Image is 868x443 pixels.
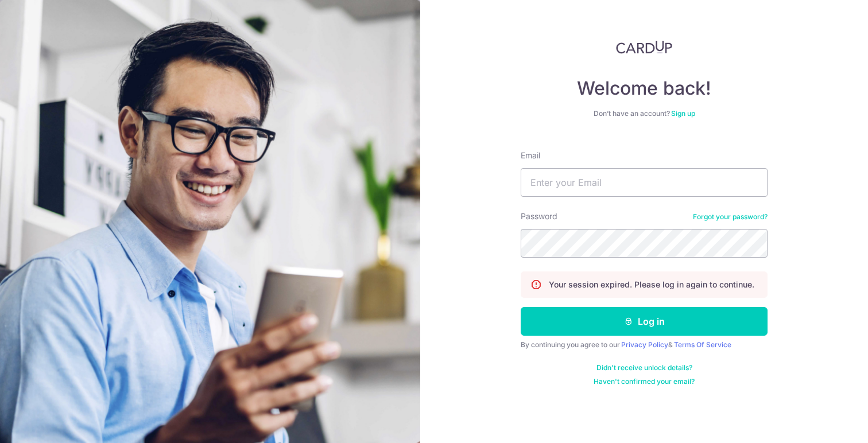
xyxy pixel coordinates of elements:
[549,279,754,290] p: Your session expired. Please log in again to continue.
[521,340,768,349] div: By continuing you agree to our &
[693,212,768,222] a: Forgot your password?
[521,150,540,161] label: Email
[521,168,768,197] input: Enter your Email
[521,77,768,100] h4: Welcome back!
[521,109,768,118] div: Don’t have an account?
[596,363,692,372] a: Didn't receive unlock details?
[674,340,731,349] a: Terms Of Service
[594,377,695,386] a: Haven't confirmed your email?
[521,211,557,222] label: Password
[616,40,672,54] img: CardUp Logo
[621,340,668,349] a: Privacy Policy
[671,109,695,118] a: Sign up
[521,307,768,336] button: Log in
